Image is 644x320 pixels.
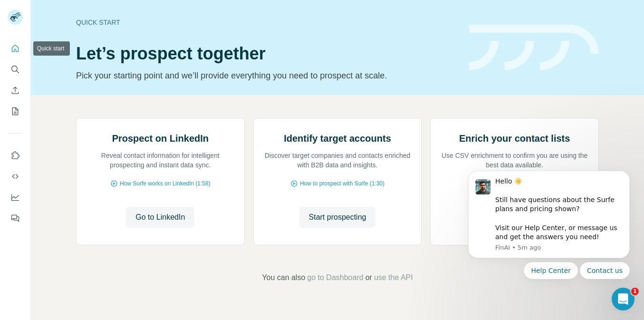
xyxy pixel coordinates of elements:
div: Keywords by Traffic [105,56,160,62]
p: Reveal contact information for intelligent prospecting and instant data sync. [86,151,235,170]
iframe: Intercom live chat [612,288,634,310]
h2: Enrich your contact lists [459,132,570,145]
button: use the API [374,272,413,283]
button: go to Dashboard [307,272,363,283]
button: Enrich CSV [8,82,23,99]
div: v 4.0.24 [27,15,47,23]
button: Dashboard [8,189,23,206]
span: Start prospecting [309,212,366,223]
img: website_grey.svg [15,25,23,32]
button: Search [8,61,23,78]
button: Use Surfe API [8,168,23,185]
button: Feedback [8,210,23,227]
img: banner [469,25,599,71]
p: Pick your starting point and we’ll provide everything you need to prospect at scale. [76,69,458,82]
button: My lists [8,103,23,120]
button: Use Surfe on LinkedIn [8,147,23,164]
span: How Surfe works on LinkedIn (1:58) [120,179,211,188]
div: Domain: [DOMAIN_NAME] [25,25,105,32]
p: Use CSV enrichment to confirm you are using the best data available. [440,151,589,170]
img: logo_orange.svg [15,15,23,23]
img: tab_domain_overview_orange.svg [26,55,33,63]
img: tab_keywords_by_traffic_grey.svg [95,55,102,63]
span: 1 [631,288,639,295]
div: Domain Overview [36,56,85,62]
button: Go to LinkedIn [126,207,194,228]
button: Start prospecting [299,207,376,228]
h2: Identify target accounts [284,132,391,145]
span: You can also [262,272,305,283]
button: Quick start [8,40,23,57]
span: or [365,272,372,283]
h2: Prospect on LinkedIn [112,132,209,145]
span: How to prospect with Surfe (1:30) [300,179,384,188]
h1: Let’s prospect together [76,44,458,63]
div: Quick start [76,18,458,27]
iframe: Intercom notifications message [454,139,644,294]
p: Discover target companies and contacts enriched with B2B data and insights. [263,151,412,170]
span: Go to LinkedIn [135,212,185,223]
